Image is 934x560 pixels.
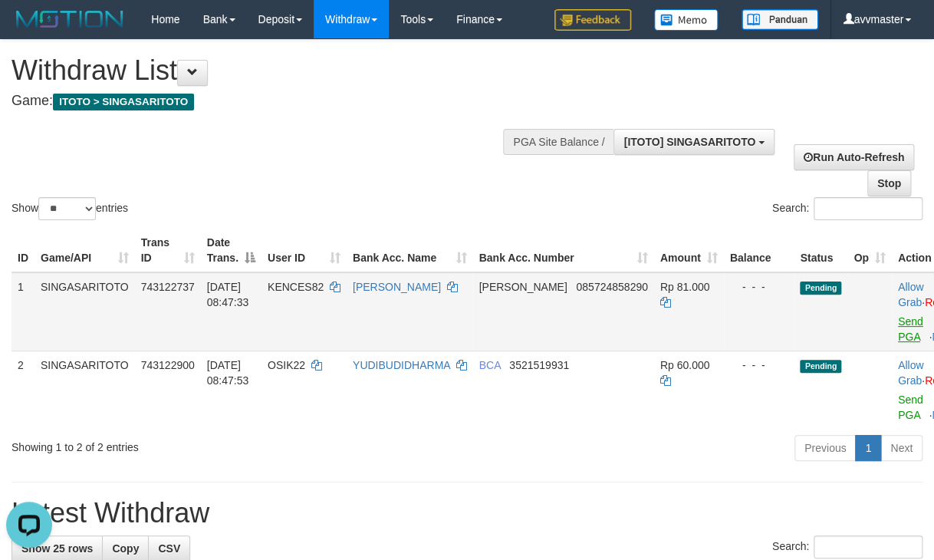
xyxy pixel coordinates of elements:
th: Op: activate to sort column ascending [847,229,891,272]
span: · [898,359,925,387]
td: SINGASARITOTO [35,272,135,351]
th: Amount: activate to sort column ascending [654,229,724,272]
img: Feedback.jpg [554,9,631,31]
label: Show entries [12,197,128,220]
td: SINGASARITOTO [35,351,135,429]
th: Status [794,229,847,272]
div: - - - [730,279,788,295]
label: Search: [772,535,922,558]
th: Game/API: activate to sort column ascending [35,229,135,272]
a: Allow Grab [898,359,923,387]
label: Search: [772,197,922,220]
div: Showing 1 to 2 of 2 entries [12,433,378,455]
th: Bank Acc. Name: activate to sort column ascending [347,229,473,272]
th: ID [12,229,35,272]
span: Copy [112,542,139,555]
img: panduan.png [742,9,818,30]
a: Send PGA [898,394,923,421]
a: Allow Grab [898,281,923,308]
span: · [898,281,925,308]
img: MOTION_logo.png [12,8,128,31]
span: KENCES82 [268,281,324,293]
th: Balance [724,229,794,272]
h4: Game: [12,94,607,109]
span: Pending [800,282,841,295]
a: Next [880,435,922,461]
th: Trans ID: activate to sort column ascending [135,229,201,272]
img: Button%20Memo.svg [654,9,719,31]
input: Search: [814,197,922,220]
th: User ID: activate to sort column ascending [261,229,347,272]
th: Date Trans.: activate to sort column descending [201,229,261,272]
span: Pending [800,360,841,373]
th: Bank Acc. Number: activate to sort column ascending [472,229,653,272]
a: YUDIBUDIDHARMA [353,359,450,371]
span: ITOTO > SINGASARITOTO [53,94,194,110]
span: Rp 60.000 [660,359,710,371]
div: PGA Site Balance / [503,129,613,155]
span: 743122737 [141,281,195,293]
span: [ITOTO] SINGASARITOTO [623,136,755,148]
span: CSV [158,542,180,555]
select: Showentries [38,197,96,220]
a: Stop [867,170,911,196]
td: 2 [12,351,35,429]
span: [PERSON_NAME] [479,281,567,293]
input: Search: [814,535,922,558]
a: [PERSON_NAME] [353,281,441,293]
span: 743122900 [141,359,195,371]
h1: Withdraw List [12,55,607,86]
td: 1 [12,272,35,351]
button: [ITOTO] SINGASARITOTO [613,129,774,155]
button: Open LiveChat chat widget [6,6,52,52]
a: Run Auto-Refresh [794,144,914,170]
span: [DATE] 08:47:33 [207,281,249,308]
a: Send PGA [898,315,923,343]
span: [DATE] 08:47:53 [207,359,249,387]
span: Copy 3521519931 to clipboard [509,359,569,371]
span: OSIK22 [268,359,305,371]
span: Rp 81.000 [660,281,710,293]
span: BCA [479,359,500,371]
div: - - - [730,357,788,373]
span: Copy 085724858290 to clipboard [576,281,647,293]
h1: Latest Withdraw [12,498,922,529]
a: Previous [794,435,856,461]
a: 1 [855,435,881,461]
